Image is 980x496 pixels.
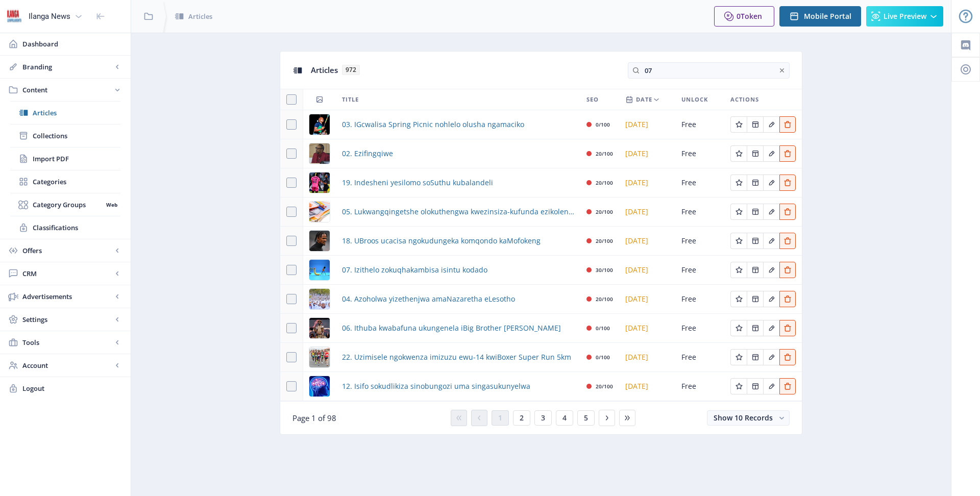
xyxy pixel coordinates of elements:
div: 0/100 [596,118,610,131]
span: 5 [584,414,588,422]
a: Edit page [730,148,747,158]
a: 04. Azoholwa yizethenjwa amaNazaretha eLesotho [342,293,515,305]
span: Show 10 Records [714,413,773,423]
a: Edit page [779,235,796,245]
td: [DATE] [619,372,675,401]
td: Free [675,197,724,227]
button: Live Preview [866,6,943,27]
a: 19. Indesheni yesilomo soSuthu kubalandeli [342,177,493,189]
span: Date [636,93,652,106]
a: 07. Izithelo zokuqhakambisa isintu kodado [342,264,487,276]
span: Articles [33,108,120,118]
a: Edit page [747,177,763,187]
nb-badge: Web [103,200,120,210]
a: Edit page [747,323,763,332]
img: fc020d58-8dcb-4a9d-8e7a-19921e1caeea.png [309,231,330,251]
button: 2 [513,410,530,426]
a: Edit page [763,264,779,274]
td: Free [675,139,724,168]
a: Edit page [730,264,747,274]
a: Edit page [730,352,747,361]
img: 87c9546c-5268-4521-86d2-f4d67471a225.png [309,376,330,396]
img: 43db4e25-0a96-4e08-a341-87e20abdcecc.png [309,289,330,309]
input: Type to search [628,62,790,79]
td: [DATE] [619,285,675,314]
img: 5d112911-e758-4585-afd8-1d3cdc93f949.png [309,143,330,164]
a: Edit page [747,148,763,158]
a: Edit page [779,381,796,390]
span: Live Preview [884,12,926,20]
div: 0/100 [596,351,610,363]
a: 02. Ezifingqiwe [342,147,393,160]
a: Edit page [730,119,747,129]
img: 769c37ed-5a2b-4228-bc23-e11c9f8234e8.png [309,318,330,338]
div: 20/100 [596,380,613,392]
a: Articles [10,102,120,124]
a: Edit page [763,206,779,216]
span: 2 [520,414,524,422]
a: 22. Uzimisele ngokwenza imizuzu ewu-14 kwiBoxer Super Run 5km [342,351,571,363]
span: Articles [311,65,338,75]
img: f200d11c-1efc-4a92-8ab7-25568c4ee7da.png [309,172,330,193]
span: Logout [22,383,122,393]
a: Edit page [779,148,796,158]
button: 5 [577,410,595,426]
img: 10cb9381-fb7b-4ede-9d19-aaa514a1f9fc.png [309,260,330,280]
a: Edit page [763,323,779,332]
span: Offers [22,245,112,256]
td: Free [675,256,724,285]
td: Free [675,168,724,197]
a: Edit page [779,323,796,332]
img: 585d5dc6-a189-4010-a7b4-29fd451b5b3a.png [309,347,330,367]
td: Free [675,314,724,343]
span: Account [22,360,112,370]
button: Mobile Portal [779,6,861,27]
span: Collections [33,131,120,141]
a: 05. Lukwangqingetshe olokuthengwa kwezinsiza-kufunda ezikoleni zaseKZN [342,206,574,218]
div: 20/100 [596,147,613,160]
a: 12. Isifo sokudlikiza sinobungozi uma singasukunyelwa [342,380,530,392]
a: Edit page [747,352,763,361]
span: Settings [22,314,112,325]
a: Edit page [763,119,779,129]
a: Edit page [779,264,796,274]
a: Edit page [747,381,763,390]
a: Edit page [779,206,796,216]
a: Edit page [730,323,747,332]
a: 18. UBroos ucacisa ngokudungeka komqondo kaMofokeng [342,235,541,247]
span: Unlock [681,93,708,106]
img: 6e32966d-d278-493e-af78-9af65f0c2223.png [6,8,22,24]
div: 20/100 [596,235,613,247]
span: Mobile Portal [804,12,851,20]
a: Category GroupsWeb [10,193,120,216]
td: [DATE] [619,197,675,227]
a: Edit page [763,148,779,158]
td: Free [675,227,724,256]
td: [DATE] [619,110,675,139]
button: 1 [492,410,509,426]
td: [DATE] [619,343,675,372]
td: [DATE] [619,256,675,285]
app-collection-view: Articles [280,51,802,435]
span: Tools [22,337,112,348]
button: 3 [534,410,552,426]
td: Free [675,372,724,401]
a: Edit page [763,235,779,245]
a: Edit page [779,352,796,361]
a: Edit page [763,293,779,303]
span: Articles [188,11,212,21]
a: 03. IGcwalisa Spring Picnic nohlelo olusha ngamaciko [342,118,524,131]
a: Edit page [730,381,747,390]
span: Actions [730,93,759,106]
a: Edit page [779,119,796,129]
span: Dashboard [22,39,122,49]
span: SEO [586,93,599,106]
a: Edit page [730,235,747,245]
div: 20/100 [596,177,613,189]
